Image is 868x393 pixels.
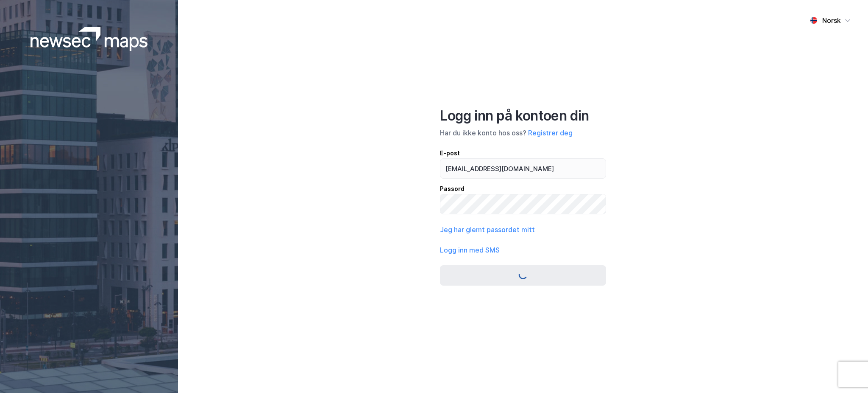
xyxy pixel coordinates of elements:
div: E-post [440,148,606,158]
div: Har du ikke konto hos oss? [440,128,606,138]
div: Norsk [822,15,841,25]
div: Passord [440,184,606,194]
button: Registrer deg [528,128,573,138]
button: Jeg har glemt passordet mitt [440,225,535,235]
div: Logg inn på kontoen din [440,107,606,124]
img: logoWhite.bf58a803f64e89776f2b079ca2356427.svg [31,27,148,51]
button: Logg inn med SMS [440,245,500,255]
